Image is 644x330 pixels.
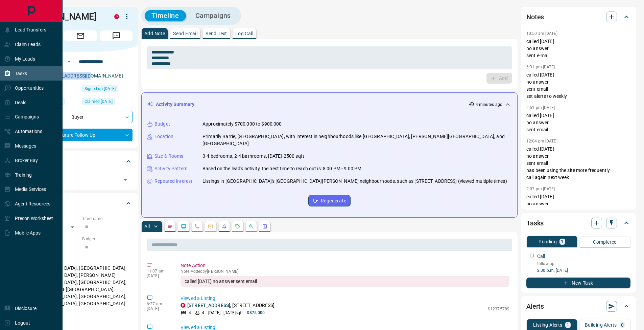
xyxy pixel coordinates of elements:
svg: Emails [208,224,213,229]
p: Pending [539,239,557,244]
svg: Agent Actions [262,224,267,229]
p: [DATE] - [DATE] sqft [208,310,243,316]
span: Signed up [DATE] [85,85,116,92]
p: , [STREET_ADDRESS] [187,302,275,309]
p: Building Alerts [585,323,617,327]
p: Listing Alerts [533,323,563,327]
p: Location [154,133,173,140]
p: Primarily Barrie, [GEOGRAPHIC_DATA], with interest in neighbourhoods like [GEOGRAPHIC_DATA], [PER... [202,133,512,147]
svg: Listing Alerts [221,224,227,229]
p: Activity Summary [156,101,194,108]
p: called [DATE] no answer sent email set alerts to weekly [526,71,630,100]
p: Note Added by [PERSON_NAME] [181,269,509,274]
p: 6:31 pm [DATE] [526,65,555,69]
p: follow up [537,261,630,267]
div: Sun Mar 26 2023 [82,98,133,107]
p: Note Action [181,262,509,269]
p: Approximately $700,000 to $900,000 [202,120,282,128]
p: 12:04 pm [DATE] [526,139,557,144]
div: property.ca [114,14,119,19]
div: Notes [526,9,630,25]
p: Send Text [206,31,227,36]
div: Future Follow Up [28,129,133,141]
h2: Tasks [526,218,544,228]
p: Viewed a Listing [181,295,509,302]
h1: [PERSON_NAME] [28,11,104,22]
p: Motivation: [28,320,133,326]
svg: Lead Browsing Activity [181,224,186,229]
p: 4 [189,310,191,316]
p: Size & Rooms [154,153,184,160]
a: [STREET_ADDRESS] [187,303,230,308]
p: [GEOGRAPHIC_DATA], [GEOGRAPHIC_DATA], [GEOGRAPHIC_DATA], [PERSON_NAME][GEOGRAPHIC_DATA], [GEOGRAP... [28,263,133,316]
p: Timeframe: [82,216,133,222]
p: 3-4 bedrooms, 2-4 bathrooms, [DATE]-2500 sqft [202,153,304,160]
div: property.ca [181,303,185,308]
p: S12375789 [488,306,509,312]
p: Repeated Interest [154,178,192,185]
span: Claimed [DATE] [85,98,113,105]
p: All [144,224,150,229]
p: 0 [621,323,624,327]
p: called [DATE] no answer sent email has been using the site more frequently call again next week [526,146,630,181]
p: Call [537,253,545,260]
svg: Notes [167,224,173,229]
p: 11:07 am [147,269,170,273]
p: Send Email [173,31,197,36]
p: called [DATE] no answer sent e-mail [526,38,630,59]
p: called [DATE] no answer sent email [526,112,630,133]
p: 2:00 p.m. [DATE] [537,267,630,273]
button: Timeline [145,10,186,21]
span: Email [64,30,97,41]
button: Campaigns [189,10,238,21]
p: Add Note [144,31,165,36]
p: called [DATE] no answer sent email [526,193,630,215]
p: Completed [593,240,617,244]
div: Activity Summary4 minutes ago [147,98,512,111]
span: Message [100,30,133,41]
p: Areas Searched: [28,257,133,263]
p: 10:50 am [DATE] [526,31,557,36]
svg: Calls [194,224,200,229]
svg: Opportunities [248,224,254,229]
p: [DATE] [147,273,170,278]
p: [DATE] [147,306,170,311]
p: 2:07 pm [DATE] [526,186,555,191]
p: 4 minutes ago [476,102,502,108]
svg: Requests [235,224,240,229]
button: Regenerate [308,195,351,206]
div: Alerts [526,298,630,314]
h2: Alerts [526,301,544,312]
p: Log Call [235,31,253,36]
a: [EMAIL_ADDRESS][DOMAIN_NAME] [47,73,123,79]
button: Open [65,58,73,66]
p: Budget: [82,236,133,242]
p: Activity Pattern [154,165,188,172]
p: 2:51 pm [DATE] [526,105,555,110]
div: Tasks [526,215,630,231]
div: Buyer [28,111,133,123]
div: Tags [28,153,133,170]
p: 1 [561,239,564,244]
div: Criteria [28,195,133,212]
p: $875,000 [247,310,265,316]
p: Budget [154,120,170,128]
div: called [DATE] no answer sent email [181,276,509,287]
div: Thu Jul 30 2020 [82,85,133,94]
p: Listings in [GEOGRAPHIC_DATA]'s [GEOGRAPHIC_DATA][PERSON_NAME] neighbourhoods, such as [STREET_AD... [202,178,507,185]
p: 1 [567,323,569,327]
p: Based on the lead's activity, the best time to reach out is: 8:00 PM - 9:00 PM [202,165,361,172]
button: Open [121,175,130,184]
button: New Task [526,278,630,288]
h2: Notes [526,12,544,22]
p: 4 [202,310,204,316]
p: 6:27 am [147,302,170,306]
